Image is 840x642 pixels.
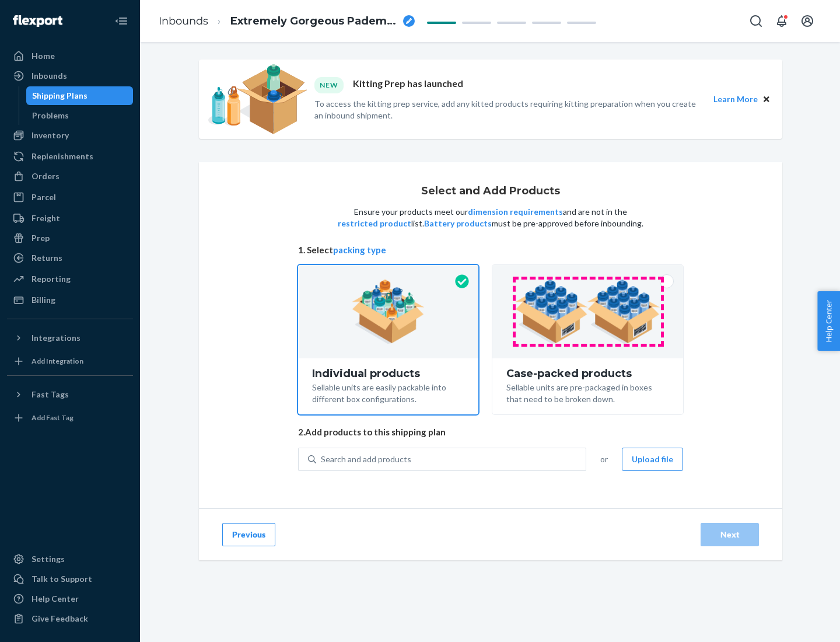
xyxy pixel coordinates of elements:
div: Prep [32,232,50,244]
div: Inventory [32,130,69,141]
div: Search and add products [321,453,411,465]
div: Returns [32,252,62,264]
button: packing type [333,244,386,256]
div: Help Center [32,593,79,605]
div: Settings [32,553,65,565]
div: Individual products [312,368,464,379]
div: Case-packed products [506,368,669,379]
a: Talk to Support [7,570,133,588]
span: 1. Select [298,244,683,256]
a: Home [7,47,133,65]
button: Battery products [424,218,492,229]
div: Integrations [32,332,80,344]
a: Problems [26,106,134,125]
div: Fast Tags [32,389,69,400]
div: Freight [32,212,60,224]
button: Give Feedback [7,609,133,628]
span: Extremely Gorgeous Pademelon [230,14,398,29]
p: Kitting Prep has launched [353,77,463,93]
a: Settings [7,550,133,568]
div: Shipping Plans [32,90,87,102]
div: Reporting [32,273,71,285]
div: Sellable units are pre-packaged in boxes that need to be broken down. [506,379,669,405]
a: Add Fast Tag [7,409,133,427]
div: Problems [32,110,69,121]
p: To access the kitting prep service, add any kitted products requiring kitting preparation when yo... [314,98,703,121]
button: Upload file [622,448,683,471]
div: Billing [32,294,55,306]
button: Open Search Box [744,9,768,33]
a: Inbounds [7,67,133,85]
div: Talk to Support [32,573,92,585]
button: Help Center [817,291,840,351]
a: Inventory [7,126,133,145]
div: Next [710,529,749,540]
a: Reporting [7,270,133,288]
div: Inbounds [32,70,67,82]
button: restricted product [338,218,411,229]
ol: breadcrumbs [149,4,424,39]
button: Open account menu [796,9,819,33]
div: Replenishments [32,151,93,162]
button: Learn More [713,93,758,106]
a: Help Center [7,589,133,608]
span: 2. Add products to this shipping plan [298,426,683,438]
div: Sellable units are easily packable into different box configurations. [312,379,464,405]
div: Orders [32,170,60,182]
a: Orders [7,167,133,186]
div: Add Fast Tag [32,413,73,423]
a: Replenishments [7,147,133,166]
a: Shipping Plans [26,86,134,105]
a: Add Integration [7,352,133,371]
a: Prep [7,229,133,247]
a: Inbounds [159,15,208,27]
div: Parcel [32,191,56,203]
a: Returns [7,249,133,267]
button: Close Navigation [110,9,133,33]
div: Add Integration [32,356,83,366]
div: Home [32,50,55,62]
button: Integrations [7,329,133,347]
button: Next [701,523,759,546]
button: dimension requirements [468,206,563,218]
button: Open notifications [770,9,793,33]
div: Give Feedback [32,613,88,624]
p: Ensure your products meet our and are not in the list. must be pre-approved before inbounding. [337,206,645,229]
span: or [600,453,608,465]
img: individual-pack.facf35554cb0f1810c75b2bd6df2d64e.png [352,280,425,344]
img: Flexport logo [13,15,62,27]
img: case-pack.59cecea509d18c883b923b81aeac6d0b.png [515,280,660,344]
h1: Select and Add Products [421,186,560,197]
button: Fast Tags [7,385,133,404]
div: NEW [314,77,344,93]
a: Billing [7,291,133,309]
button: Close [760,93,773,106]
a: Freight [7,209,133,228]
button: Previous [222,523,275,546]
a: Parcel [7,188,133,207]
